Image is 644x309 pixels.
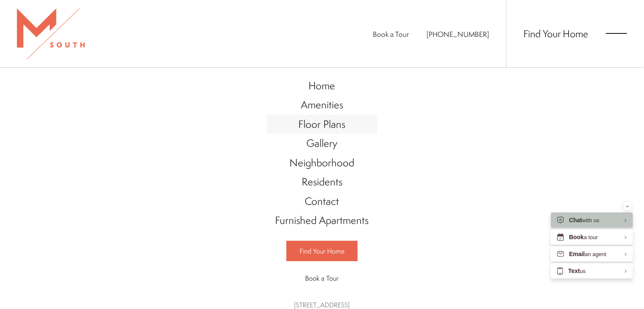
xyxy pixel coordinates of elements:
[305,194,339,208] span: Contact
[290,155,355,170] span: Neighborhood
[286,268,358,288] a: Book a Tour
[523,27,588,40] a: Find Your Home
[267,115,377,134] a: Go to Floor Plans
[267,192,377,211] a: Go to Contact
[267,172,377,192] a: Go to Residents
[309,78,336,93] span: Home
[427,29,489,39] a: Call Us at 813-570-8014
[427,29,489,39] span: [PHONE_NUMBER]
[373,29,409,39] a: Book a Tour
[275,213,369,227] span: Furnished Apartments
[267,95,377,115] a: Go to Amenities
[267,76,377,96] a: Go to Home
[302,174,342,189] span: Residents
[300,246,344,256] span: Find Your Home
[299,117,346,131] span: Floor Plans
[17,8,85,59] img: MSouth
[267,134,377,153] a: Go to Gallery
[301,97,343,112] span: Amenities
[305,273,339,283] span: Book a Tour
[267,153,377,173] a: Go to Neighborhood
[307,136,338,150] span: Gallery
[267,211,377,230] a: Go to Furnished Apartments (opens in a new tab)
[286,241,358,261] a: Find Your Home
[606,30,627,37] button: Open Menu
